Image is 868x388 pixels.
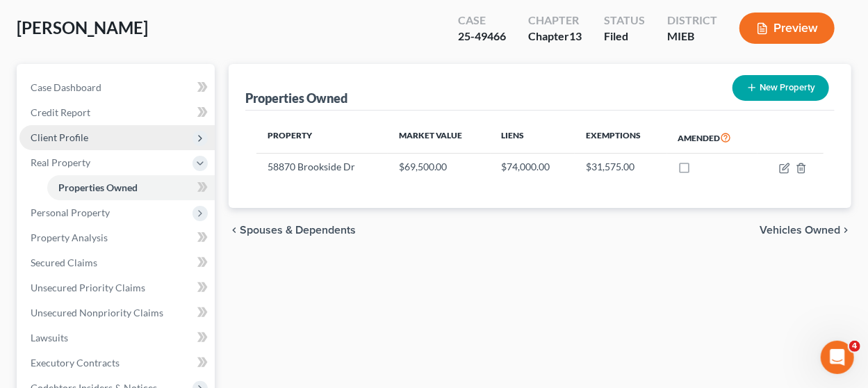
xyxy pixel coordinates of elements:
td: $31,575.00 [575,154,666,180]
a: Case Dashboard [19,75,215,100]
button: chevron_left Spouses & Dependents [229,225,356,236]
a: Properties Owned [47,175,215,200]
button: Vehicles Owned chevron_right [760,225,851,236]
iframe: Intercom live chat [821,341,854,374]
span: Unsecured Nonpriority Claims [31,307,163,318]
th: Amended [667,122,758,154]
th: Liens [491,122,575,154]
div: Status [604,13,645,29]
div: 25-49466 [458,29,506,45]
a: Unsecured Priority Claims [19,275,215,300]
span: Lawsuits [31,332,68,343]
span: 4 [849,341,860,352]
div: Filed [604,29,645,45]
a: Property Analysis [19,225,215,250]
span: Executory Contracts [31,357,120,369]
span: Vehicles Owned [760,225,840,236]
td: 58870 Brookside Dr [256,154,387,180]
span: Client Profile [31,131,88,143]
div: MIEB [667,29,717,45]
th: Property [256,122,387,154]
span: Properties Owned [58,181,138,193]
span: 13 [569,29,582,42]
th: Exemptions [575,122,666,154]
span: Secured Claims [31,257,97,268]
span: Spouses & Dependents [240,225,356,236]
td: $69,500.00 [388,154,491,180]
div: District [667,13,717,29]
div: Chapter [528,13,582,29]
a: Unsecured Nonpriority Claims [19,300,215,325]
a: Secured Claims [19,250,215,275]
button: New Property [732,75,829,101]
td: $74,000.00 [491,154,575,180]
div: Properties Owned [245,90,347,106]
span: [PERSON_NAME] [17,17,148,38]
a: Lawsuits [19,325,215,350]
a: Executory Contracts [19,350,215,375]
span: Personal Property [31,207,110,218]
div: Case [458,13,506,29]
i: chevron_left [229,225,240,236]
div: Chapter [528,29,582,45]
a: Credit Report [19,100,215,125]
span: Case Dashboard [31,81,101,93]
button: Preview [739,13,835,44]
span: Unsecured Priority Claims [31,282,145,293]
span: Credit Report [31,106,90,118]
i: chevron_right [840,225,851,236]
span: Real Property [31,156,90,168]
th: Market Value [388,122,491,154]
span: Property Analysis [31,232,108,243]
